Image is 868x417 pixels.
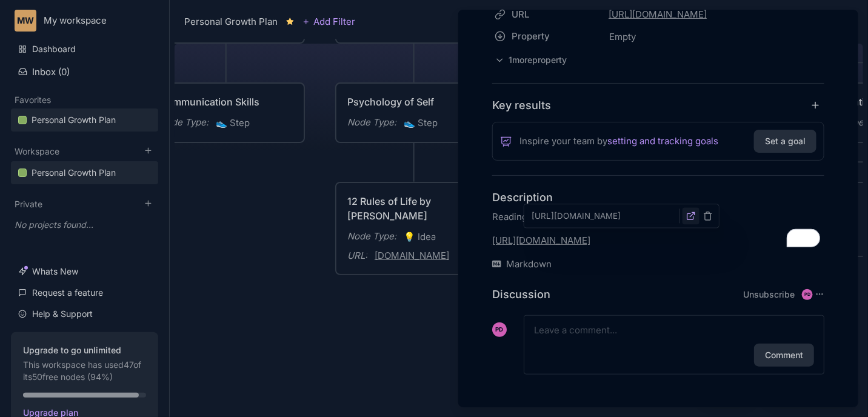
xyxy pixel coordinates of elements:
div: Markdown [492,257,824,272]
h4: Discussion [492,287,550,301]
a: [URL][DOMAIN_NAME] [609,7,784,22]
h4: Description [492,190,824,204]
div: To enrich screen reader interactions, please activate Accessibility in Grammarly extension settings [492,210,824,248]
div: PD [492,322,507,337]
span: URL [512,7,592,22]
span: Property [512,29,592,44]
div: PropertyEmpty [492,25,824,48]
button: 1moreproperty [492,52,570,68]
button: Property [489,25,605,47]
button: add key result [810,99,825,111]
span: Inspire your team by [519,134,718,148]
button: Comment [754,344,814,367]
button: URL [489,4,605,25]
input: https://example.com [527,209,680,224]
h4: Key results [492,98,551,112]
span: Empty [609,29,636,45]
a: [URL][DOMAIN_NAME] [492,235,590,246]
div: PD [802,289,813,300]
a: setting and tracking goals [607,134,718,148]
button: Set a goal [754,130,816,153]
p: Reading Summary: [492,210,824,224]
button: Unsubscribe [743,289,795,300]
div: URL[URL][DOMAIN_NAME] [492,4,824,25]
